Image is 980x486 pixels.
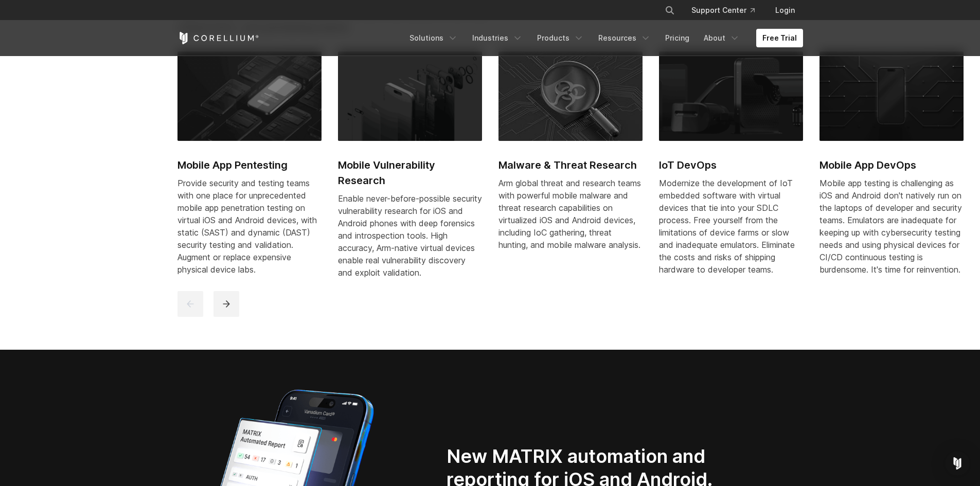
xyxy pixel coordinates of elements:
div: Modernize the development of IoT embedded software with virtual devices that tie into your SDLC p... [659,177,803,276]
a: Support Center [683,1,763,20]
button: next [213,291,239,317]
div: Navigation Menu [652,1,803,20]
a: About [698,29,746,47]
a: IoT DevOps IoT DevOps Modernize the development of IoT embedded software with virtual devices tha... [659,51,803,288]
h2: Mobile Vulnerability Research [338,157,482,188]
a: Malware & Threat Research Malware & Threat Research Arm global threat and research teams with pow... [498,51,643,263]
div: Arm global threat and research teams with powerful mobile malware and threat research capabilitie... [498,177,643,251]
a: Login [767,1,803,20]
h2: IoT DevOps [659,157,803,173]
div: Mobile app testing is challenging as iOS and Android don't natively run on the laptops of develop... [819,177,964,276]
a: Free Trial [756,29,803,47]
button: previous [177,291,203,317]
a: Mobile App Pentesting Mobile App Pentesting Provide security and testing teams with one place for... [177,51,322,288]
a: Mobile Vulnerability Research Mobile Vulnerability Research Enable never-before-possible security... [338,51,482,291]
a: Solutions [403,29,464,47]
div: Navigation Menu [403,29,803,47]
a: Industries [466,29,529,47]
div: Open Intercom Messenger [945,451,970,476]
div: Provide security and testing teams with one place for unprecedented mobile app penetration testin... [177,177,322,276]
a: Corellium Home [177,32,259,44]
img: IoT DevOps [659,51,803,141]
img: Mobile App DevOps [819,51,964,141]
img: Mobile App Pentesting [177,51,322,141]
img: Malware & Threat Research [498,51,643,141]
h2: Malware & Threat Research [498,157,643,173]
h2: Mobile App DevOps [819,157,964,173]
div: Enable never-before-possible security vulnerability research for iOS and Android phones with deep... [338,192,482,279]
h2: Mobile App Pentesting [177,157,322,173]
button: Search [661,1,679,20]
a: Resources [592,29,657,47]
a: Pricing [659,29,696,47]
img: Mobile Vulnerability Research [338,51,482,141]
a: Products [531,29,590,47]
